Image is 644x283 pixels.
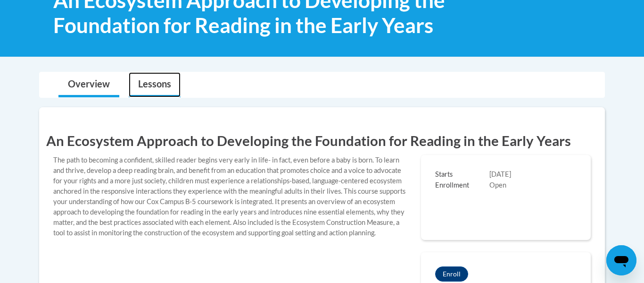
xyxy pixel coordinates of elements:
[489,170,511,178] span: [DATE]
[58,72,119,97] a: Overview
[435,266,468,282] button: An Ecosystem Approach to Developing the Foundation for Reading in the Early Years
[46,155,414,238] div: The path to becoming a confident, skilled reader begins very early in life- in fact, even before ...
[435,170,489,180] span: Starts
[129,72,181,97] a: Lessons
[489,181,506,189] span: Open
[435,180,489,191] span: Enrollment
[46,131,598,150] h1: An Ecosystem Approach to Developing the Foundation for Reading in the Early Years
[606,245,636,275] iframe: Button to launch messaging window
